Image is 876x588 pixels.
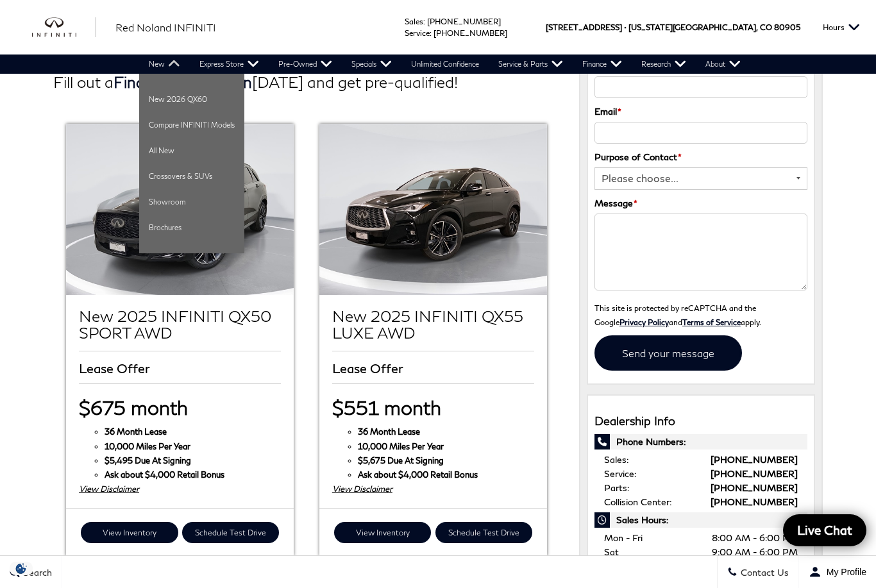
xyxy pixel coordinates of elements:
[604,482,629,493] span: Parts:
[711,482,798,493] a: [PHONE_NUMBER]
[342,55,401,74] a: Specials
[434,28,507,38] a: [PHONE_NUMBER]
[332,482,534,496] div: View Disclaimer
[358,455,444,466] strong: $5,675 Due At Signing
[332,308,534,342] h2: New 2025 INFINITI QX55 LUXE AWD
[430,28,432,38] span: :
[332,361,407,375] span: Lease Offer
[604,468,636,479] span: Service:
[139,112,244,138] a: Compare INFINITI Models
[712,545,798,559] span: 9:00 AM - 6:00 PM
[604,454,628,465] span: Sales:
[799,556,876,588] button: Open user profile menu
[619,317,669,326] a: Privacy Policy
[66,124,294,294] img: New 2025 INFINITI QX50 SPORT AWD
[594,434,807,449] span: Phone Numbers:
[604,496,671,507] span: Collision Center:
[435,522,532,543] a: Schedule Test Drive
[358,469,478,480] b: Ask about $4,000 Retail Bonus
[20,567,52,578] span: Search
[79,396,188,419] span: $675 month
[139,55,750,74] nav: Main Navigation
[712,531,798,545] span: 8:00 AM - 6:00 PM
[105,426,167,437] span: 36 Month Lease
[105,441,190,451] strong: 10,000 Miles Per Year
[594,105,621,119] label: Email
[401,55,489,74] a: Unlimited Confidence
[139,87,244,112] a: New 2026 QX60
[594,415,807,428] h3: Dealership Info
[53,74,560,90] h2: Fill out a [DATE] and get pre-qualified!
[821,567,866,577] span: My Profile
[139,215,244,240] a: Brochures
[139,189,244,215] a: Showroom
[573,55,632,74] a: Finance
[594,335,742,371] input: Send your message
[358,426,420,437] span: 36 Month Lease
[594,196,637,210] label: Message
[105,455,191,466] strong: $5,495 Due At Signing
[332,396,441,419] span: $551 month
[682,317,741,326] a: Terms of Service
[696,55,750,74] a: About
[105,469,224,480] strong: Ask about $4,000 Retail Bonus
[269,55,342,74] a: Pre-Owned
[711,468,798,479] a: [PHONE_NUMBER]
[334,522,431,543] a: View Inventory
[489,55,573,74] a: Service & Parts
[783,514,866,546] a: Live Chat
[711,496,798,507] a: [PHONE_NUMBER]
[6,562,36,575] img: Opt-Out Icon
[711,454,798,465] a: [PHONE_NUMBER]
[546,22,800,32] a: [STREET_ADDRESS] • [US_STATE][GEOGRAPHIC_DATA], CO 80905
[79,308,281,342] h2: New 2025 INFINITI QX50 SPORT AWD
[594,512,807,528] span: Sales Hours:
[32,17,96,38] img: INFINITI
[358,441,444,451] strong: 10,000 Miles Per Year
[79,482,281,496] div: View Disclaimer
[604,546,619,557] span: Sat
[319,124,547,294] img: New 2025 INFINITI QX55 LUXE AWD
[32,17,96,38] a: infiniti
[737,567,789,578] span: Contact Us
[79,361,153,375] span: Lease Offer
[182,522,279,543] a: Schedule Test Drive
[423,17,425,26] span: :
[115,21,216,33] span: Red Noland INFINITI
[190,55,269,74] a: Express Store
[405,17,423,26] span: Sales
[139,55,190,74] a: New
[115,20,216,35] a: Red Noland INFINITI
[405,28,430,38] span: Service
[114,72,252,91] a: Finance Application
[427,17,501,26] a: [PHONE_NUMBER]
[6,562,36,575] section: Click to Open Cookie Consent Modal
[139,138,244,164] a: All New
[594,303,761,326] small: This site is protected by reCAPTCHA and the Google and apply.
[604,532,643,543] span: Mon - Fri
[594,150,682,164] label: Purpose of Contact
[632,55,696,74] a: Research
[791,522,859,538] span: Live Chat
[81,522,178,543] a: View Inventory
